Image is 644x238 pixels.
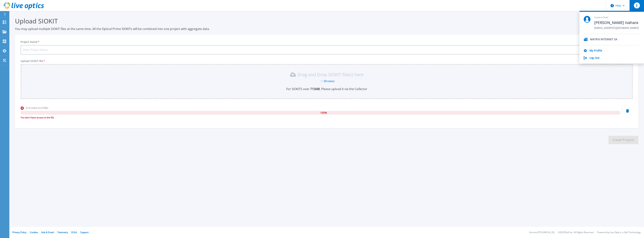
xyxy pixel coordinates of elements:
[594,26,639,30] span: [EMAIL_ADDRESS][DOMAIN_NAME]
[23,87,631,91] p: For SIOKITS over , Please upload it via the Collector
[80,231,89,234] a: Support
[26,106,48,110] span: G10.siokit (3.67MB)
[21,41,40,43] label: Project Name
[324,79,335,83] a: Browse
[21,116,620,119] div: You don't have access to the file
[558,231,594,234] li: © 2025 Dell Inc. All Rights Reserved
[594,16,639,19] span: Usuário Final
[590,38,617,41] p: MATRIX INTERNET SA
[15,27,638,31] p: You may upload multiple SIOKIT files at the same time. All the Optical Prime SIOKITs will be comb...
[12,231,26,234] a: Privacy Policy
[594,20,639,25] span: [PERSON_NAME] Ivahara
[30,231,38,234] a: Cookies
[41,231,54,234] a: Ads & Email
[21,60,633,63] p: Upload SIOKIT file
[23,72,631,91] div: Drag and Drop SIOKIT file(s) here OrBrowseFor SIOKITS over 715MB, Please upload it via the Collector
[529,231,555,234] li: Version: [TECHNICAL_ID]
[297,73,364,76] p: Drag and Drop SIOKIT file(s) here
[608,136,638,144] button: Create Projects
[321,79,324,83] span: Or
[15,17,638,25] h3: Upload SIOKIT
[597,231,641,234] li: Powered by Live Optics, a Dell Technology
[590,56,599,60] a: Log Out
[21,45,633,54] input: Enter Project Name
[57,231,68,234] a: Telemetry
[320,111,327,115] span: 100 %
[309,87,320,91] b: 715 MB
[636,4,637,7] span: JI
[590,49,602,53] a: My Profile
[71,231,77,234] a: EULA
